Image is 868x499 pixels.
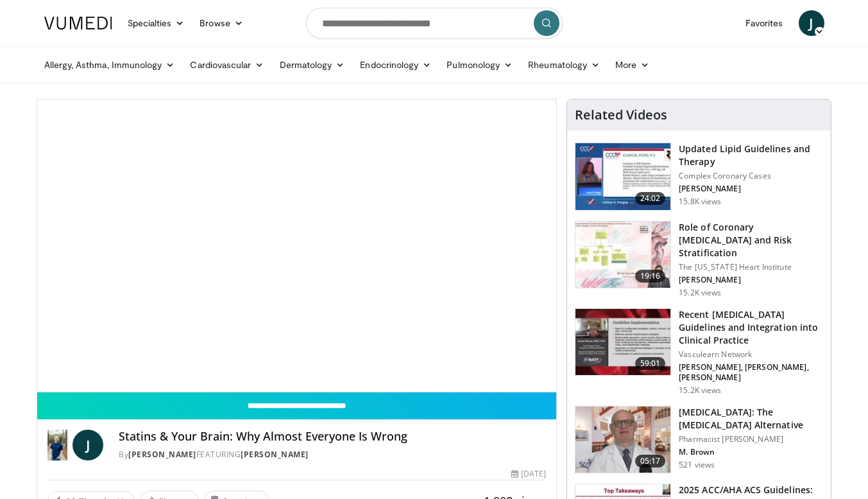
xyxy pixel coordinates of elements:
[608,52,657,78] a: More
[182,52,271,78] a: Cardiovascular
[575,221,823,298] a: 19:16 Role of Coronary [MEDICAL_DATA] and Risk Stratification The [US_STATE] Heart Institute [PER...
[306,8,563,39] input: Search topics, interventions
[679,447,823,457] p: M. Brown
[799,10,824,36] a: J
[635,270,666,283] span: 19:16
[575,406,823,474] a: 05:17 [MEDICAL_DATA]: The [MEDICAL_DATA] Alternative Pharmacist [PERSON_NAME] M. Brown 521 views
[272,52,353,78] a: Dermatology
[679,362,823,383] p: [PERSON_NAME], [PERSON_NAME], [PERSON_NAME]
[635,357,666,370] span: 59:01
[575,107,667,123] h4: Related Videos
[635,192,666,205] span: 24:02
[679,143,823,168] h3: Updated Lipid Guidelines and Therapy
[128,449,196,460] a: [PERSON_NAME]
[72,430,103,460] a: J
[679,171,823,181] p: Complex Coronary Cases
[575,143,670,210] img: 77f671eb-9394-4acc-bc78-a9f077f94e00.150x105_q85_crop-smart_upscale.jpg
[679,460,715,470] p: 521 views
[119,430,546,444] h4: Statins & Your Brain: Why Almost Everyone Is Wrong
[192,10,251,36] a: Browse
[679,434,823,444] p: Pharmacist [PERSON_NAME]
[575,222,670,288] img: 1efa8c99-7b8a-4ab5-a569-1c219ae7bd2c.150x105_q85_crop-smart_upscale.jpg
[37,52,183,78] a: Allergy, Asthma, Immunology
[679,262,823,272] p: The [US_STATE] Heart Institute
[679,221,823,259] h3: Role of Coronary [MEDICAL_DATA] and Risk Stratification
[241,449,309,460] a: [PERSON_NAME]
[738,10,791,36] a: Favorites
[439,52,520,78] a: Pulmonology
[119,449,546,460] div: By FEATURING
[352,52,439,78] a: Endocrinology
[679,385,721,396] p: 15.2K views
[679,197,721,207] p: 15.8K views
[679,349,823,360] p: Vasculearn Network
[679,288,721,298] p: 15.2K views
[679,308,823,347] h3: Recent [MEDICAL_DATA] Guidelines and Integration into Clinical Practice
[575,143,823,211] a: 24:02 Updated Lipid Guidelines and Therapy Complex Coronary Cases [PERSON_NAME] 15.8K views
[679,406,823,432] h3: [MEDICAL_DATA]: The [MEDICAL_DATA] Alternative
[635,455,666,468] span: 05:17
[575,309,670,376] img: 87825f19-cf4c-4b91-bba1-ce218758c6bb.150x105_q85_crop-smart_upscale.jpg
[120,10,192,36] a: Specialties
[44,17,112,30] img: VuMedi Logo
[679,275,823,285] p: [PERSON_NAME]
[511,468,546,480] div: [DATE]
[520,52,608,78] a: Rheumatology
[679,184,823,194] p: [PERSON_NAME]
[47,430,68,460] img: Dr. Jordan Rennicke
[37,100,557,392] video-js: Video Player
[575,308,823,396] a: 59:01 Recent [MEDICAL_DATA] Guidelines and Integration into Clinical Practice Vasculearn Network ...
[575,407,670,473] img: ce9609b9-a9bf-4b08-84dd-8eeb8ab29fc6.150x105_q85_crop-smart_upscale.jpg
